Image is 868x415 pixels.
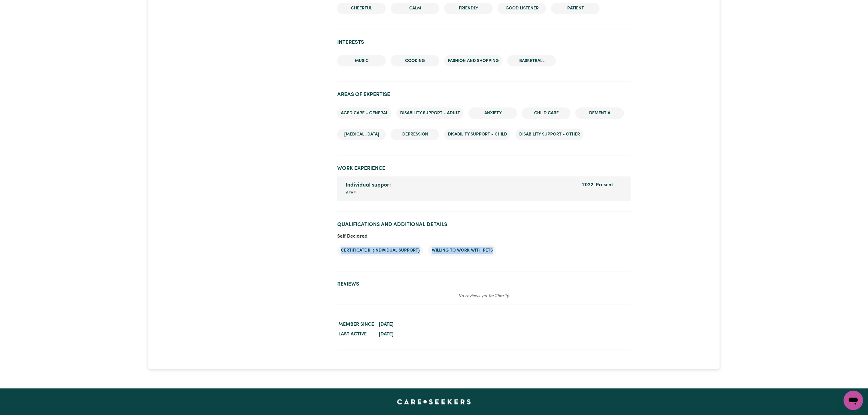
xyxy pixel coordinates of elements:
time: [DATE] [379,332,393,337]
li: Basketball [507,55,556,67]
span: 2022 - Present [582,183,613,187]
span: Self Declared [337,234,368,239]
li: Disability support - Adult [396,108,464,119]
li: Depression [391,129,439,140]
li: Fashion and shopping [444,55,503,67]
li: Calm [391,3,439,14]
li: Friendly [444,3,493,14]
iframe: Button to launch messaging window, conversation in progress [844,391,863,410]
h2: Qualifications and Additional Details [337,221,631,228]
span: Afae [346,190,356,197]
li: Certificate III (Individual Support) [337,245,423,256]
li: Willing to work with pets [428,245,496,256]
li: Dementia [575,108,624,119]
h2: Work Experience [337,165,631,172]
h2: Interests [337,39,631,46]
em: No reviews yet for Charity . [458,294,510,299]
li: Cooking [391,55,439,67]
li: Child care [522,108,571,119]
dt: Last active [337,330,375,339]
h2: Reviews [337,281,631,288]
li: Patient [551,3,600,14]
a: Careseekers home page [397,400,471,404]
li: Good Listener [498,3,546,14]
li: Music [337,55,386,67]
li: Disability support - Other [516,129,584,140]
div: Individual support [346,181,575,189]
li: Disability support - Child [444,129,511,140]
h2: Areas of Expertise [337,91,631,98]
li: Aged care - General [337,108,392,119]
li: Anxiety [468,108,517,119]
dt: Member since [337,320,375,330]
li: Cheerful [337,3,386,14]
li: [MEDICAL_DATA] [337,129,386,140]
time: [DATE] [379,322,393,327]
